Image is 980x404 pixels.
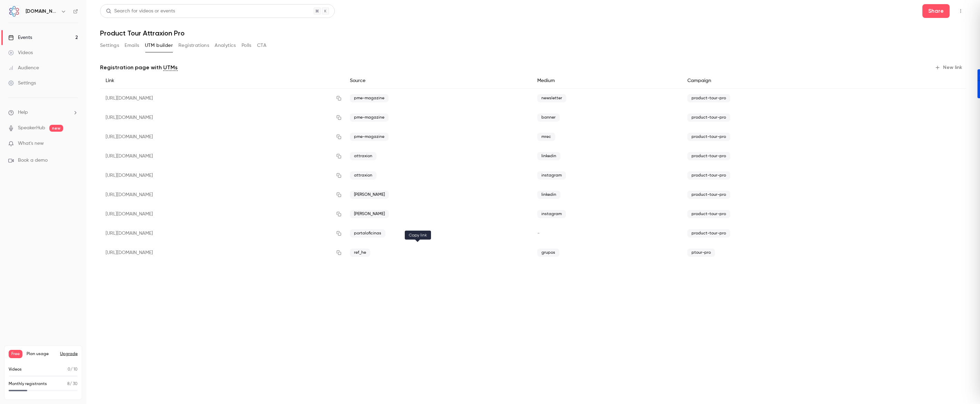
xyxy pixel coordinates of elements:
[350,249,370,257] span: ref_he
[537,171,566,180] span: instagram
[537,210,566,218] span: instagram
[163,63,178,72] a: UTMs
[687,191,730,199] span: product-tour-pro
[49,125,63,132] span: new
[100,185,344,204] div: [URL][DOMAIN_NAME]
[537,152,560,160] span: linkedin
[145,40,173,51] button: UTM builder
[9,350,22,358] span: Free
[350,191,389,199] span: [PERSON_NAME]
[8,109,78,116] li: help-dropdown-opener
[9,366,22,373] p: Videos
[350,171,376,180] span: attraxion
[682,73,883,89] div: Campaign
[100,243,344,262] div: [URL][DOMAIN_NAME]
[68,366,78,373] p: / 10
[687,249,715,257] span: ptour-pro
[100,204,344,224] div: [URL][DOMAIN_NAME]
[537,113,560,122] span: banner
[537,191,560,199] span: linkedin
[687,94,730,102] span: product-tour-pro
[532,73,682,89] div: Medium
[100,29,966,37] h1: Product Tour Attraxion Pro
[100,147,344,166] div: [URL][DOMAIN_NAME]
[350,210,389,218] span: [PERSON_NAME]
[9,381,47,387] p: Monthly registrants
[687,113,730,122] span: product-tour-pro
[18,124,45,132] a: SpeakerHub
[350,133,389,141] span: pme-magazine
[350,113,389,122] span: pme-magazine
[100,40,119,51] button: Settings
[257,40,266,51] button: CTA
[100,108,344,127] div: [URL][DOMAIN_NAME]
[67,382,70,386] span: 8
[100,63,178,72] p: Registration page with
[9,6,20,17] img: AMT.Group
[8,34,32,41] div: Events
[687,171,730,180] span: product-tour-pro
[8,49,33,56] div: Videos
[125,40,139,51] button: Emails
[26,8,58,15] h6: [DOMAIN_NAME]
[106,8,175,15] div: Search for videos or events
[8,80,36,87] div: Settings
[100,89,344,108] div: [URL][DOMAIN_NAME]
[932,62,966,73] button: New link
[687,133,730,141] span: product-tour-pro
[350,94,389,102] span: pme-magazine
[922,4,950,18] button: Share
[67,381,78,387] p: / 30
[344,73,532,89] div: Source
[100,224,344,243] div: [URL][DOMAIN_NAME]
[537,94,566,102] span: newsletter
[215,40,236,51] button: Analytics
[178,40,209,51] button: Registrations
[60,351,78,357] button: Upgrade
[687,210,730,218] span: product-tour-pro
[100,127,344,147] div: [URL][DOMAIN_NAME]
[242,40,252,51] button: Polls
[18,140,44,147] span: What's new
[537,231,540,236] span: -
[100,73,344,89] div: Link
[537,133,555,141] span: mrec
[8,64,39,71] div: Audience
[350,229,385,238] span: portaloficinas
[27,351,56,357] span: Plan usage
[100,166,344,185] div: [URL][DOMAIN_NAME]
[18,109,28,116] span: Help
[687,152,730,160] span: product-tour-pro
[687,229,730,238] span: product-tour-pro
[350,152,376,160] span: attraxion
[68,367,70,372] span: 0
[537,249,559,257] span: grupos
[18,157,48,164] span: Book a demo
